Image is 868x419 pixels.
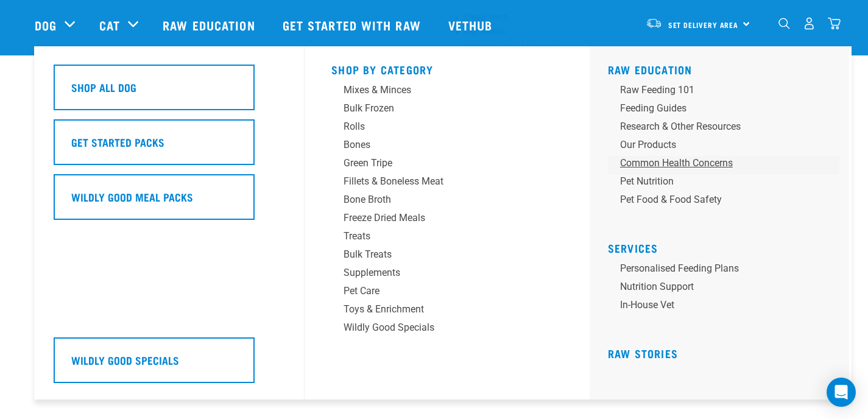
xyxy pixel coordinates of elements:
[54,65,285,119] a: Shop All Dog
[778,18,790,29] img: home-icon-1@2x.png
[344,247,534,262] div: Bulk Treats
[54,174,285,229] a: Wildly Good Meal Packs
[331,174,563,192] a: Fillets & Boneless Meat
[35,16,57,34] a: Dog
[608,66,693,72] a: Raw Education
[608,83,839,101] a: Raw Feeding 101
[344,302,534,317] div: Toys & Enrichment
[608,298,839,316] a: In-house vet
[344,174,534,189] div: Fillets & Boneless Meat
[608,101,839,119] a: Feeding Guides
[827,378,856,407] div: Open Intercom Messenger
[71,352,179,368] h5: Wildly Good Specials
[608,119,839,138] a: Research & Other Resources
[344,101,534,116] div: Bulk Frozen
[344,138,534,152] div: Bones
[620,174,810,189] div: Pet Nutrition
[620,192,810,207] div: Pet Food & Food Safety
[331,320,563,339] a: Wildly Good Specials
[344,320,534,335] div: Wildly Good Specials
[608,174,839,192] a: Pet Nutrition
[344,83,534,97] div: Mixes & Minces
[344,192,534,207] div: Bone Broth
[150,1,270,49] a: Raw Education
[344,119,534,134] div: Rolls
[608,280,839,298] a: Nutrition Support
[331,63,563,73] h5: Shop By Category
[331,83,563,101] a: Mixes & Minces
[54,119,285,174] a: Get Started Packs
[331,156,563,174] a: Green Tripe
[331,266,563,284] a: Supplements
[803,17,816,30] img: user.png
[331,138,563,156] a: Bones
[344,156,534,171] div: Green Tripe
[608,156,839,174] a: Common Health Concerns
[344,229,534,244] div: Treats
[331,211,563,229] a: Freeze Dried Meals
[99,16,120,34] a: Cat
[344,266,534,280] div: Supplements
[331,229,563,247] a: Treats
[270,1,436,49] a: Get started with Raw
[608,138,839,156] a: Our Products
[344,211,534,225] div: Freeze Dried Meals
[436,1,508,49] a: Vethub
[620,119,810,134] div: Research & Other Resources
[54,337,285,392] a: Wildly Good Specials
[344,284,534,298] div: Pet Care
[608,261,839,280] a: Personalised Feeding Plans
[828,17,841,30] img: home-icon@2x.png
[331,101,563,119] a: Bulk Frozen
[71,189,193,205] h5: Wildly Good Meal Packs
[608,350,678,356] a: Raw Stories
[620,101,810,116] div: Feeding Guides
[608,192,839,211] a: Pet Food & Food Safety
[331,247,563,266] a: Bulk Treats
[331,119,563,138] a: Rolls
[620,138,810,152] div: Our Products
[668,23,739,27] span: Set Delivery Area
[646,18,662,29] img: van-moving.png
[620,83,810,97] div: Raw Feeding 101
[71,134,164,150] h5: Get Started Packs
[331,192,563,211] a: Bone Broth
[331,284,563,302] a: Pet Care
[331,302,563,320] a: Toys & Enrichment
[620,156,810,171] div: Common Health Concerns
[71,79,136,95] h5: Shop All Dog
[608,242,839,252] h5: Services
